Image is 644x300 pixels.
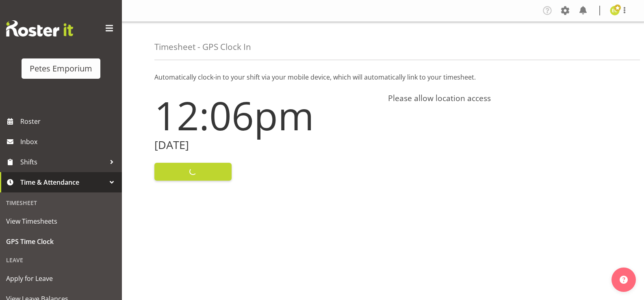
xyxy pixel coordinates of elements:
[2,194,120,211] div: Timesheet
[154,42,251,52] h4: Timesheet - GPS Clock In
[154,139,378,151] h2: [DATE]
[6,235,116,248] span: GPS Time Clock
[20,136,118,148] span: Inbox
[620,276,628,284] img: help-xxl-2.png
[6,215,116,227] span: View Timesheets
[154,72,611,82] p: Automatically clock-in to your shift via your mobile device, which will automatically link to you...
[6,272,116,285] span: Apply for Leave
[6,20,73,37] img: Rosterit website logo
[388,93,612,103] h4: Please allow location access
[2,268,120,289] a: Apply for Leave
[20,115,118,127] span: Roster
[2,211,120,231] a: View Timesheets
[2,252,120,268] div: Leave
[20,156,106,168] span: Shifts
[20,176,106,188] span: Time & Attendance
[30,63,92,75] div: Petes Emporium
[2,231,120,252] a: GPS Time Clock
[154,93,378,137] h1: 12:06pm
[610,6,620,15] img: emma-croft7499.jpg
